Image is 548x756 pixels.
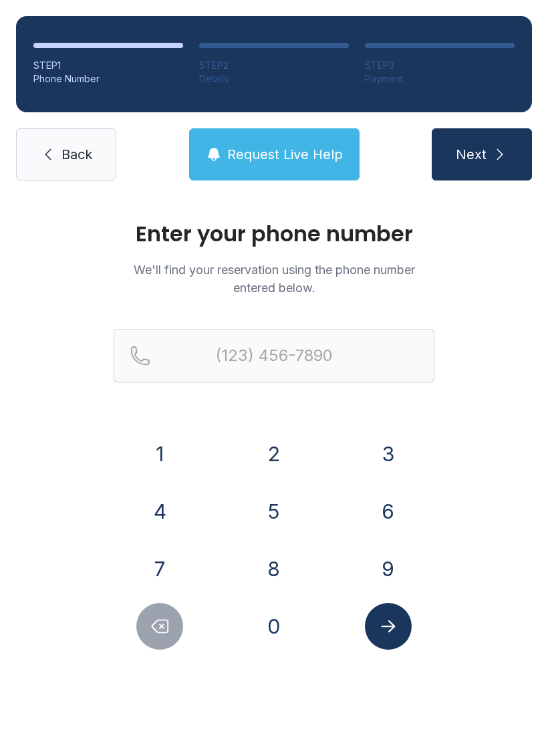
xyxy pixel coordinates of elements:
[251,430,297,477] button: 2
[365,59,515,72] div: STEP 3
[136,545,183,592] button: 7
[365,545,412,592] button: 9
[136,430,183,477] button: 1
[365,603,412,650] button: Submit lookup form
[136,488,183,535] button: 4
[365,430,412,477] button: 3
[227,145,343,164] span: Request Live Help
[365,72,515,86] div: Payment
[61,145,92,164] span: Back
[114,261,434,297] p: We'll find your reservation using the phone number entered below.
[456,145,487,164] span: Next
[251,488,297,535] button: 5
[251,545,297,592] button: 8
[114,223,434,245] h1: Enter your phone number
[199,59,349,72] div: STEP 2
[114,329,434,382] input: Reservation phone number
[365,488,412,535] button: 6
[251,603,297,650] button: 0
[33,72,183,86] div: Phone Number
[199,72,349,86] div: Details
[33,59,183,72] div: STEP 1
[136,603,183,650] button: Delete number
